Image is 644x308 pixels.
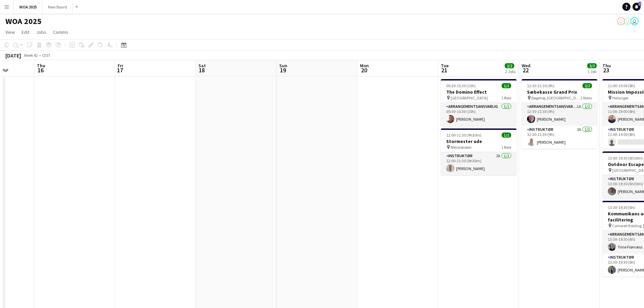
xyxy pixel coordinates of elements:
app-card-role: Instruktør2A1/112:30-21:30 (9h)[PERSON_NAME] [522,126,597,149]
span: Thu [602,63,611,69]
span: Week 42 [22,53,39,58]
span: Metalskolen [451,145,472,150]
span: 21 [440,66,449,74]
a: Edit [19,28,32,37]
span: 1 Role [501,145,511,150]
span: 2 Roles [580,95,592,100]
span: 2/2 [582,83,592,88]
span: 1/1 [502,83,511,88]
span: 05:30-15:30 (10h) [446,83,476,88]
span: 17 [117,66,123,74]
span: 1/1 [502,133,511,138]
span: 12:00-21:30 (9h30m) [446,133,481,138]
span: Jobs [36,29,46,35]
a: Comms [50,28,71,37]
span: Helsingør [612,95,628,100]
span: Bøgehøj, [GEOGRAPHIC_DATA] [531,95,580,100]
span: Edit [22,29,29,35]
a: View [3,28,18,37]
div: CEST [42,53,51,58]
span: 19 [278,66,287,74]
span: 20 [359,66,369,74]
h3: The Domino Effect [441,89,517,95]
span: 2/2 [505,63,514,68]
span: 23 [601,66,611,74]
span: 18 [197,66,206,74]
button: WOA 2025 [14,0,43,14]
app-card-role: Arrangementsansvarlig1A1/112:30-21:30 (9h)[PERSON_NAME] [522,103,597,126]
app-job-card: 12:00-21:30 (9h30m)1/1Stormester ude Metalskolen1 RoleInstruktør2A1/112:00-21:30 (9h30m)[PERSON_N... [441,128,517,175]
app-user-avatar: Bettina Madsen [617,17,625,25]
span: Sat [198,63,206,69]
span: 13:00-19:30 (6h30m) [608,156,643,161]
span: 16 [36,66,45,74]
a: Jobs [33,28,49,37]
span: 22 [521,66,530,74]
span: Mon [360,63,369,69]
app-user-avatar: René Sandager [630,17,639,25]
h3: Stormester ude [441,138,517,144]
div: 1 Job [588,69,596,74]
button: New Board [43,0,73,14]
h3: Sæbekasse Grand Prix [522,89,597,95]
app-card-role: Instruktør2A1/112:00-21:30 (9h30m)[PERSON_NAME] [441,152,517,175]
span: 12:30-21:30 (9h) [527,83,554,88]
a: 7 [633,3,641,11]
h1: WOA 2025 [5,16,42,26]
app-card-role: Arrangementsansvarlig1/105:30-15:30 (10h)[PERSON_NAME] [441,103,517,126]
span: Fri [118,63,123,69]
span: Wed [522,63,530,69]
app-job-card: 05:30-15:30 (10h)1/1The Domino Effect [GEOGRAPHIC_DATA]1 RoleArrangementsansvarlig1/105:30-15:30 ... [441,79,517,126]
div: [DATE] [5,52,21,59]
span: 7 [638,2,641,6]
span: Sun [279,63,287,69]
app-user-avatar: Bettina Madsen [624,17,632,25]
span: Tue [441,63,449,69]
span: 2/2 [587,63,597,68]
span: Comms [53,29,68,35]
app-job-card: 12:30-21:30 (9h)2/2Sæbekasse Grand Prix Bøgehøj, [GEOGRAPHIC_DATA]2 RolesArrangementsansvarlig1A1... [522,79,597,149]
span: 13:30-19:30 (6h) [608,205,635,210]
div: 2 Jobs [505,69,516,74]
span: Thu [37,63,45,69]
span: View [5,29,15,35]
span: [GEOGRAPHIC_DATA] [451,95,488,100]
span: 11:00-19:00 (8h) [608,83,635,88]
span: 1 Role [501,95,511,100]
